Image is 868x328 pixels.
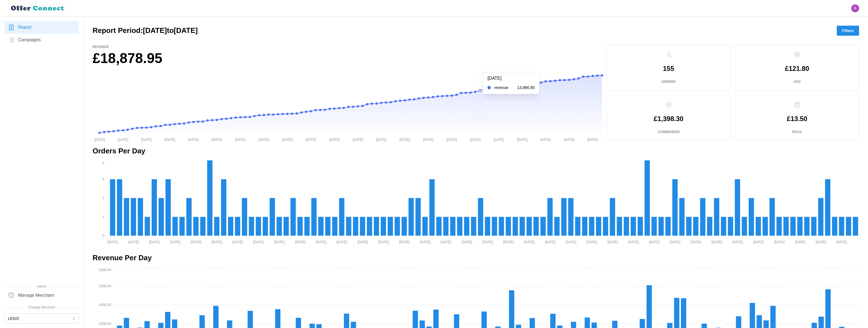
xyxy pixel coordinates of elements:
[649,240,660,244] tspan: [DATE]
[18,292,54,299] span: Manage Merchant
[792,130,802,134] p: ROAS
[94,138,105,141] tspan: [DATE]
[712,240,722,244] tspan: [DATE]
[102,196,104,200] tspan: 2
[658,130,680,134] p: Commission
[607,240,618,244] tspan: [DATE]
[141,138,152,141] tspan: [DATE]
[399,138,410,141] tspan: [DATE]
[753,240,764,244] tspan: [DATE]
[517,138,528,141] tspan: [DATE]
[587,138,598,141] tspan: [DATE]
[483,240,493,244] tspan: [DATE]
[93,45,602,49] p: Revenue
[566,240,576,244] tspan: [DATE]
[816,240,826,244] tspan: [DATE]
[102,161,104,165] tspan: 4
[102,215,104,219] tspan: 1
[787,115,807,122] p: £13.50
[423,138,434,141] tspan: [DATE]
[99,268,111,272] tspan: £800.00
[376,138,387,141] tspan: [DATE]
[108,240,118,244] tspan: [DATE]
[18,37,41,44] span: Campaigns
[399,240,410,244] tspan: [DATE]
[540,138,551,141] tspan: [DATE]
[18,24,31,31] span: Report
[295,240,306,244] tspan: [DATE]
[524,240,535,244] tspan: [DATE]
[793,79,801,84] p: AOV
[306,138,316,141] tspan: [DATE]
[274,240,285,244] tspan: [DATE]
[149,240,160,244] tspan: [DATE]
[691,240,701,244] tspan: [DATE]
[420,240,430,244] tspan: [DATE]
[357,240,368,244] tspan: [DATE]
[462,240,472,244] tspan: [DATE]
[441,240,451,244] tspan: [DATE]
[232,240,243,244] tspan: [DATE]
[4,289,79,302] a: Manage Merchant
[4,305,79,310] span: Change Merchant
[378,240,389,244] tspan: [DATE]
[654,115,683,122] p: £1,398.30
[670,240,680,244] tspan: [DATE]
[102,234,104,238] tspan: 0
[282,138,293,141] tspan: [DATE]
[253,240,264,244] tspan: [DATE]
[837,26,859,36] button: Filters
[470,138,481,141] tspan: [DATE]
[93,146,859,156] h2: Orders Per Day
[663,65,674,72] p: 155
[851,4,859,12] img: Ryan Gribben
[4,284,79,289] span: Admin
[93,26,198,35] h2: Report Period: [DATE] to [DATE]
[4,34,79,46] a: Campaigns
[99,322,111,326] tspan: £200.00
[99,284,111,288] tspan: £600.00
[503,240,514,244] tspan: [DATE]
[188,138,199,141] tspan: [DATE]
[93,253,859,263] h2: Revenue Per Day
[259,138,269,141] tspan: [DATE]
[493,138,504,141] tspan: [DATE]
[785,65,809,72] p: £121.80
[191,240,201,244] tspan: [DATE]
[9,3,67,13] img: loyalBe Logo
[586,240,597,244] tspan: [DATE]
[165,138,175,141] tspan: [DATE]
[545,240,556,244] tspan: [DATE]
[118,138,128,141] tspan: [DATE]
[337,240,347,244] tspan: [DATE]
[235,138,246,141] tspan: [DATE]
[564,138,574,141] tspan: [DATE]
[661,79,676,84] p: Orders
[212,138,222,141] tspan: [DATE]
[329,138,340,141] tspan: [DATE]
[842,26,854,35] span: Filters
[93,49,602,67] h1: £18,878.95
[837,240,847,244] tspan: [DATE]
[212,240,222,244] tspan: [DATE]
[851,4,859,12] button: Open user button
[628,240,639,244] tspan: [DATE]
[102,177,104,181] tspan: 3
[353,138,363,141] tspan: [DATE]
[732,240,743,244] tspan: [DATE]
[447,138,457,141] tspan: [DATE]
[99,303,111,307] tspan: £400.00
[128,240,139,244] tspan: [DATE]
[774,240,785,244] tspan: [DATE]
[4,21,79,34] a: Report
[4,313,79,324] button: LEGO
[795,240,805,244] tspan: [DATE]
[170,240,181,244] tspan: [DATE]
[316,240,326,244] tspan: [DATE]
